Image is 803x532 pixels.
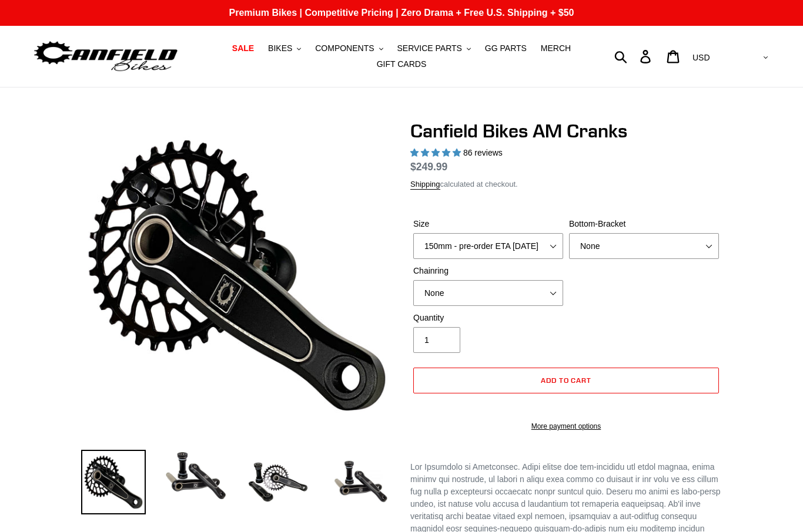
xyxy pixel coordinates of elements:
a: Shipping [410,180,440,190]
span: GIFT CARDS [377,59,427,69]
button: Add to cart [413,368,719,393]
label: Quantity [413,312,563,324]
img: Canfield Bikes [32,38,179,75]
div: calculated at checkout. [410,179,722,190]
span: SALE [232,43,254,53]
img: Load image into Gallery viewer, Canfield Bikes AM Cranks [81,450,146,514]
button: COMPONENTS [309,41,389,56]
span: COMPONENTS [315,43,374,53]
span: 4.97 stars [410,148,463,157]
span: SERVICE PARTS [397,43,461,53]
button: SERVICE PARTS [391,41,476,56]
span: 86 reviews [463,148,503,157]
h1: Canfield Bikes AM Cranks [410,120,722,142]
a: GIFT CARDS [371,56,433,72]
label: Chainring [413,265,563,277]
img: Load image into Gallery viewer, Canfield Bikes AM Cranks [246,450,310,514]
span: BIKES [268,43,292,53]
a: MERCH [535,41,577,56]
label: Size [413,218,563,230]
span: Add to cart [541,376,592,385]
button: BIKES [262,41,307,56]
label: Bottom-Bracket [569,218,719,230]
span: GG PARTS [485,43,527,53]
a: GG PARTS [479,41,533,56]
span: MERCH [541,43,571,53]
a: More payment options [413,421,719,432]
img: Load image into Gallery viewer, Canfield Cranks [163,450,228,501]
a: SALE [226,41,260,56]
span: $249.99 [410,161,447,173]
img: Load image into Gallery viewer, CANFIELD-AM_DH-CRANKS [328,450,393,514]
